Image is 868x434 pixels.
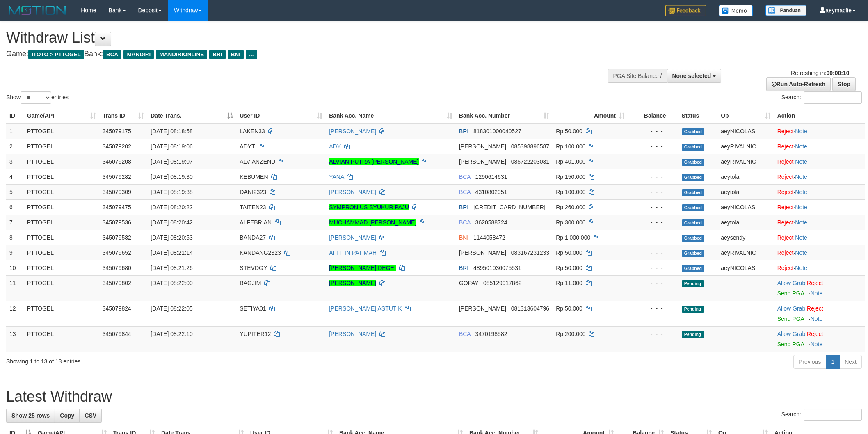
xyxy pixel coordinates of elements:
[777,204,794,210] a: Reject
[24,326,99,352] td: PTTOGEL
[209,50,225,59] span: BRI
[631,218,675,226] div: - - -
[556,174,585,180] span: Rp 150.000
[6,409,55,423] a: Show 25 rows
[511,143,549,150] span: Copy 085398896587 to clipboard
[556,265,582,271] span: Rp 50.000
[151,204,192,210] span: [DATE] 08:20:22
[240,204,266,210] span: TAITEN23
[240,305,266,312] span: SETIYA01
[682,128,705,135] span: Grabbed
[777,174,794,180] a: Reject
[79,409,102,423] a: CSV
[717,199,774,215] td: aeyNICOLAS
[240,219,272,226] span: ALFEBRIAN
[329,305,402,312] a: [PERSON_NAME] ASTUTIK
[459,174,471,180] span: BCA
[631,249,675,257] div: - - -
[236,108,326,123] th: User ID: activate to sort column ascending
[329,189,376,195] a: [PERSON_NAME]
[807,305,823,312] a: Reject
[777,331,805,337] a: Allow Grab
[631,127,675,135] div: - - -
[777,234,794,241] a: Reject
[774,260,865,275] td: ·
[6,184,24,199] td: 5
[459,265,468,271] span: BRI
[329,280,376,286] a: [PERSON_NAME]
[6,91,69,104] label: Show entries
[631,330,675,338] div: - - -
[483,280,521,286] span: Copy 085129917862 to clipboard
[777,341,804,347] a: Send PGA
[24,230,99,245] td: PTTOGEL
[795,189,807,195] a: Note
[556,280,582,286] span: Rp 11.000
[777,280,805,286] a: Allow Grab
[326,108,456,123] th: Bank Acc. Name: activate to sort column ascending
[667,69,722,83] button: None selected
[556,234,590,241] span: Rp 1.000.000
[774,215,865,230] td: ·
[103,249,131,256] span: 345079652
[832,77,856,91] a: Stop
[678,108,718,123] th: Status
[631,264,675,272] div: - - -
[24,169,99,184] td: PTTOGEL
[6,215,24,230] td: 7
[151,265,192,271] span: [DATE] 08:21:26
[103,331,131,337] span: 345079844
[11,412,50,419] span: Show 25 rows
[103,50,121,59] span: BCA
[717,230,774,245] td: aeysendy
[151,128,192,135] span: [DATE] 08:18:58
[24,154,99,169] td: PTTOGEL
[556,305,582,312] span: Rp 50.000
[329,174,344,180] a: YANA
[24,184,99,199] td: PTTOGEL
[777,265,794,271] a: Reject
[682,219,705,226] span: Grabbed
[459,128,468,135] span: BRI
[151,143,192,150] span: [DATE] 08:19:06
[123,50,154,59] span: MANDIRI
[329,128,376,135] a: [PERSON_NAME]
[717,139,774,154] td: aeyRIVALNIO
[631,142,675,151] div: - - -
[556,204,585,210] span: Rp 260.000
[459,280,478,286] span: GOPAY
[553,108,628,123] th: Amount: activate to sort column ascending
[103,305,131,312] span: 345079824
[774,169,865,184] td: ·
[329,234,376,241] a: [PERSON_NAME]
[556,249,582,256] span: Rp 50.000
[631,304,675,313] div: - - -
[777,290,804,297] a: Send PGA
[151,331,192,337] span: [DATE] 08:22:10
[24,301,99,326] td: PTTOGEL
[473,234,505,241] span: Copy 1144058472 to clipboard
[329,158,418,165] a: ALVIAN PUTRA [PERSON_NAME]
[329,249,377,256] a: AI TITIN PATIMAH
[665,5,706,16] img: Feedback.jpg
[717,215,774,230] td: aeytola
[6,123,24,139] td: 1
[240,143,256,150] span: ADYTI
[781,409,862,421] label: Search:
[765,5,806,16] img: panduan.png
[556,331,585,337] span: Rp 200.000
[777,305,807,312] span: ·
[6,4,69,16] img: MOTION_logo.png
[6,388,862,405] h1: Latest Withdraw
[777,249,794,256] a: Reject
[682,306,704,313] span: Pending
[682,265,705,272] span: Grabbed
[103,265,131,271] span: 345079680
[807,280,823,286] a: Reject
[682,204,705,211] span: Grabbed
[24,275,99,301] td: PTTOGEL
[103,174,131,180] span: 345079282
[60,412,74,419] span: Copy
[774,154,865,169] td: ·
[791,70,849,76] span: Refreshing in:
